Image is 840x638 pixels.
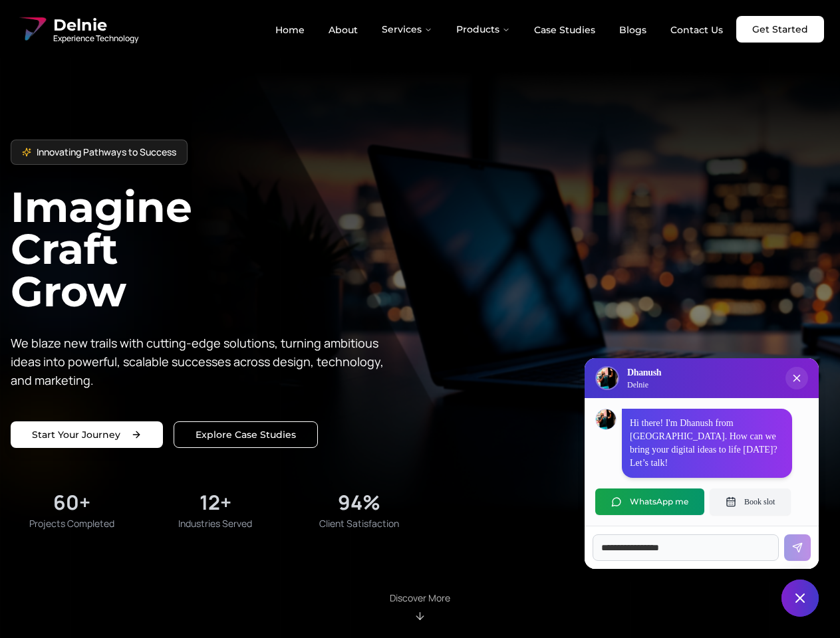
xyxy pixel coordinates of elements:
div: 94% [338,490,380,514]
button: Services [371,16,443,43]
span: Projects Completed [29,517,114,530]
a: Start your project with us [11,421,163,448]
span: Innovating Pathways to Success [37,146,176,159]
h3: Dhanush [627,366,661,379]
a: Contact Us [660,19,734,41]
p: We blaze new trails with cutting-edge solutions, turning ambitious ideas into powerful, scalable ... [11,334,394,389]
button: WhatsApp me [595,488,704,515]
div: 12+ [200,490,231,514]
h1: Imagine Craft Grow [11,186,420,312]
button: Products [446,16,521,43]
img: Dhanush [596,409,616,429]
div: Scroll to About section [390,591,450,622]
a: Get Started [736,16,824,43]
a: Blogs [609,19,657,41]
span: Experience Technology [53,33,138,44]
button: Close chat popup [785,367,808,389]
p: Hi there! I'm Dhanush from [GEOGRAPHIC_DATA]. How can we bring your digital ideas to life [DATE]?... [630,417,784,470]
span: Delnie [53,15,138,36]
a: Explore our solutions [174,421,318,448]
a: Case Studies [523,19,606,41]
button: Close chat [781,580,819,617]
nav: Main [265,16,734,43]
span: Client Satisfaction [319,517,399,530]
div: 60+ [53,490,90,514]
a: Delnie Logo Full [16,13,138,45]
p: Delnie [627,379,661,390]
img: Delnie Logo [597,368,618,389]
span: Industries Served [178,517,252,530]
img: Delnie Logo [16,13,48,45]
a: About [318,19,368,41]
p: Discover More [390,591,450,605]
a: Home [265,19,315,41]
button: Book slot [710,488,791,515]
